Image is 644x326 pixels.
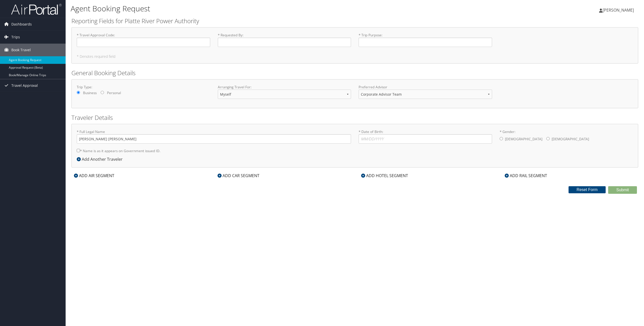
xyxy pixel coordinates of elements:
div: ADD RAIL SEGMENT [502,173,550,179]
h2: General Booking Details [71,69,638,77]
label: * Requested By : [218,33,351,47]
label: * Name is as it appears on Government issued ID. [77,146,160,155]
label: Trip Type: [77,85,210,90]
button: Submit [608,186,637,194]
h1: Agent Booking Request [71,3,449,14]
label: Personal [107,90,121,95]
label: Business [83,90,97,95]
label: Preferred Advisor [359,85,492,90]
label: Arranging Travel For: [218,85,351,90]
span: Book Travel [11,44,31,56]
input: * Name is as it appears on Government issued ID. [77,149,80,152]
input: * Gender:[DEMOGRAPHIC_DATA][DEMOGRAPHIC_DATA] [546,137,550,140]
h2: Traveler Details [71,113,638,122]
button: Reset Form [569,186,606,193]
label: * Travel Approval Code : [77,33,210,47]
input: * Trip Purpose: [359,38,492,47]
input: * Requested By: [218,38,351,47]
a: [PERSON_NAME] [599,3,639,18]
h2: Reporting Fields for Platte River Power Authority [71,17,638,25]
label: [DEMOGRAPHIC_DATA] [505,134,542,144]
label: * Date of Birth: [359,129,492,144]
div: Add Another Traveler [77,156,125,162]
input: * Gender:[DEMOGRAPHIC_DATA][DEMOGRAPHIC_DATA] [500,137,503,140]
span: Trips [11,31,20,43]
label: * Trip Purpose : [359,33,492,47]
div: ADD CAR SEGMENT [215,173,262,179]
span: [PERSON_NAME] [603,7,634,13]
input: * Travel Approval Code: [77,38,210,47]
h5: * Denotes required field [77,55,633,58]
label: * Full Legal Name [77,129,351,144]
input: * Date of Birth: [359,134,492,144]
label: [DEMOGRAPHIC_DATA] [552,134,589,144]
div: ADD AIR SEGMENT [71,173,117,179]
div: ADD HOTEL SEGMENT [359,173,411,179]
span: Dashboards [11,18,32,31]
label: * Gender: [500,129,633,144]
span: Travel Approval [11,79,38,92]
img: airportal-logo.png [11,3,62,15]
input: * Full Legal Name [77,134,351,144]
